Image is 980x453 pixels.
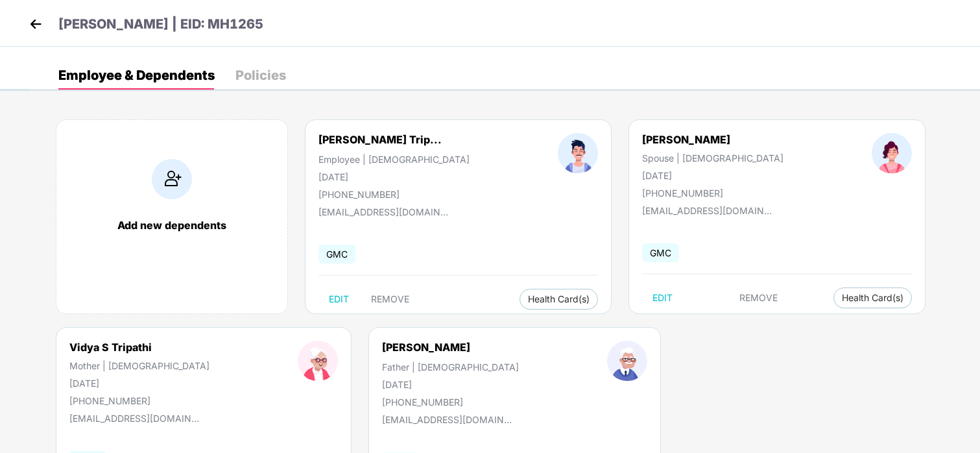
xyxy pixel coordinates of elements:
div: [DATE] [642,170,783,181]
button: Health Card(s) [833,288,912,308]
div: Mother | [DEMOGRAPHIC_DATA] [69,360,209,371]
div: Vidya S Tripathi [69,341,209,354]
div: [EMAIL_ADDRESS][DOMAIN_NAME] [382,414,512,425]
div: [DATE] [69,378,209,389]
p: [PERSON_NAME] | EID: MH1265 [58,14,263,34]
span: GMC [642,243,679,262]
button: EDIT [642,288,683,308]
span: REMOVE [739,293,778,303]
span: Health Card(s) [842,295,903,301]
div: [PERSON_NAME] Trip... [318,133,442,146]
span: EDIT [329,294,349,304]
div: Employee & Dependents [58,69,215,82]
div: [PHONE_NUMBER] [382,397,519,408]
img: profileImage [607,341,647,381]
div: Add new dependents [69,219,274,232]
span: Health Card(s) [528,296,590,302]
div: [PERSON_NAME] [382,341,470,354]
img: back [26,14,45,34]
div: [EMAIL_ADDRESS][DOMAIN_NAME] [642,205,772,216]
div: [PHONE_NUMBER] [69,395,209,406]
button: Health Card(s) [520,289,598,310]
span: GMC [318,245,355,263]
div: [PHONE_NUMBER] [642,188,783,199]
img: addIcon [152,159,192,199]
img: profileImage [558,133,598,173]
div: [DATE] [382,379,519,390]
div: Spouse | [DEMOGRAPHIC_DATA] [642,153,783,164]
div: [DATE] [318,171,470,182]
span: EDIT [652,293,673,303]
div: Employee | [DEMOGRAPHIC_DATA] [318,154,470,165]
button: EDIT [318,289,359,310]
button: REMOVE [361,289,420,310]
div: [EMAIL_ADDRESS][DOMAIN_NAME] [318,206,448,217]
div: Policies [235,69,286,82]
div: Father | [DEMOGRAPHIC_DATA] [382,361,519,373]
img: profileImage [298,341,338,381]
button: REMOVE [729,288,788,308]
div: [PHONE_NUMBER] [318,189,470,200]
div: [PERSON_NAME] [642,133,783,146]
img: profileImage [872,133,912,173]
span: REMOVE [371,294,409,304]
div: [EMAIL_ADDRESS][DOMAIN_NAME] [69,413,199,424]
